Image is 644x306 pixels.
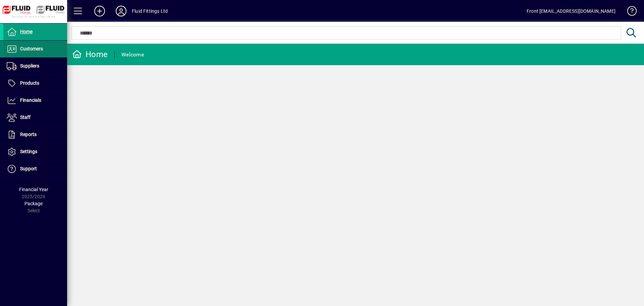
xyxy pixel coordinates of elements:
[20,29,33,34] span: Home
[121,49,144,60] div: Welcome
[20,80,39,86] span: Products
[20,46,43,51] span: Customers
[132,6,168,16] div: Fluid Fittings Ltd
[19,187,48,192] span: Financial Year
[3,126,67,143] a: Reports
[20,63,39,69] span: Suppliers
[20,115,31,120] span: Staff
[20,149,37,154] span: Settings
[20,97,41,103] span: Financials
[89,5,110,17] button: Add
[622,1,636,23] a: Knowledge Base
[20,132,37,137] span: Reports
[3,143,67,160] a: Settings
[527,6,615,16] div: Front [EMAIL_ADDRESS][DOMAIN_NAME]
[3,41,67,57] a: Customers
[3,109,67,126] a: Staff
[3,58,67,75] a: Suppliers
[20,166,37,171] span: Support
[3,161,67,177] a: Support
[3,75,67,92] a: Products
[24,201,43,206] span: Package
[72,49,108,60] div: Home
[110,5,132,17] button: Profile
[3,92,67,109] a: Financials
